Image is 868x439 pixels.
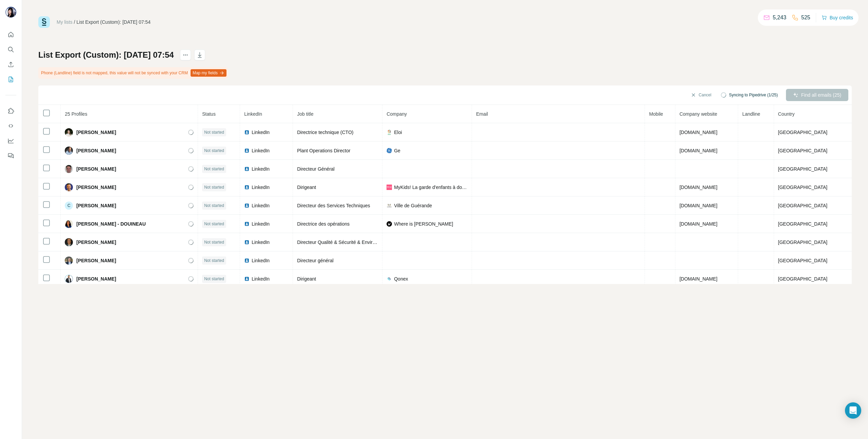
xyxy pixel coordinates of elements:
[57,19,73,25] a: My lists
[252,184,270,191] span: LinkedIn
[204,257,224,264] span: Not started
[65,147,73,155] img: Avatar
[202,111,216,117] span: Status
[394,184,468,191] span: MyKids! La garde d'enfants à domicile
[297,203,370,208] span: Directeur des Services Techniques
[244,240,250,245] img: LinkedIn logo
[38,67,228,79] div: Phone (Landline) field is not mapped, this value will not be synced with your CRM
[297,185,316,190] span: Dirigeant
[387,221,392,227] img: company-logo
[778,166,828,172] span: [GEOGRAPHIC_DATA]
[65,220,73,228] img: Avatar
[297,130,353,135] span: Directrice technique (CTO)
[244,221,250,227] img: LinkedIn logo
[778,203,828,208] span: [GEOGRAPHIC_DATA]
[76,239,116,246] span: [PERSON_NAME]
[204,129,224,135] span: Not started
[204,221,224,227] span: Not started
[649,111,663,117] span: Mobile
[191,69,226,77] button: Map my fields
[244,276,250,282] img: LinkedIn logo
[38,50,174,60] h1: List Export (Custom): [DATE] 07:54
[5,120,16,132] button: Use Surfe API
[5,58,16,71] button: Enrich CSV
[5,135,16,147] button: Dashboard
[778,111,795,117] span: Country
[252,239,270,246] span: LinkedIn
[476,111,488,117] span: Email
[778,185,828,190] span: [GEOGRAPHIC_DATA]
[822,13,853,22] button: Buy credits
[297,258,333,263] span: Directeur général
[244,185,250,190] img: LinkedIn logo
[778,258,828,263] span: [GEOGRAPHIC_DATA]
[394,221,453,227] span: Where is [PERSON_NAME]
[679,185,717,190] span: [DOMAIN_NAME]
[244,130,250,135] img: LinkedIn logo
[778,240,828,245] span: [GEOGRAPHIC_DATA]
[65,183,73,191] img: Avatar
[686,89,716,101] button: Cancel
[252,275,270,282] span: LinkedIn
[244,203,250,208] img: LinkedIn logo
[297,111,313,117] span: Job title
[778,276,828,282] span: [GEOGRAPHIC_DATA]
[252,147,270,154] span: LinkedIn
[679,111,717,117] span: Company website
[252,129,270,136] span: LinkedIn
[387,276,392,282] img: company-logo
[76,257,116,264] span: [PERSON_NAME]
[778,148,828,153] span: [GEOGRAPHIC_DATA]
[74,19,75,25] li: /
[387,111,407,117] span: Company
[204,148,224,154] span: Not started
[65,256,73,265] img: Avatar
[65,111,87,117] span: 25 Profiles
[76,275,116,282] span: [PERSON_NAME]
[5,150,16,162] button: Feedback
[65,165,73,173] img: Avatar
[204,276,224,282] span: Not started
[773,14,786,22] p: 5,243
[387,203,392,208] img: company-logo
[76,129,116,136] span: [PERSON_NAME]
[76,147,116,154] span: [PERSON_NAME]
[244,258,250,263] img: LinkedIn logo
[252,257,270,264] span: LinkedIn
[387,130,392,135] img: company-logo
[394,129,402,136] span: Eloi
[65,238,73,246] img: Avatar
[297,240,394,245] span: Directeur Qualité & Sécurité & Environnement
[679,130,717,135] span: [DOMAIN_NAME]
[77,19,151,25] div: List Export (Custom): [DATE] 07:54
[801,14,810,22] p: 525
[5,73,16,85] button: My lists
[387,185,392,190] img: company-logo
[679,276,717,282] span: [DOMAIN_NAME]
[252,166,270,172] span: LinkedIn
[297,276,316,282] span: Dirigeant
[5,105,16,117] button: Use Surfe on LinkedIn
[252,221,270,227] span: LinkedIn
[394,275,408,282] span: Qonex
[76,166,116,172] span: [PERSON_NAME]
[252,202,270,209] span: LinkedIn
[394,202,432,209] span: Ville de Guérande
[65,128,73,136] img: Avatar
[297,221,350,227] span: Directrice des opérations
[394,147,400,154] span: Ge
[778,221,828,227] span: [GEOGRAPHIC_DATA]
[76,202,116,209] span: [PERSON_NAME]
[65,202,73,210] div: C
[76,221,146,227] span: [PERSON_NAME] - DOUINEAU
[180,50,191,60] button: actions
[204,166,224,172] span: Not started
[244,148,250,153] img: LinkedIn logo
[5,28,16,41] button: Quick start
[297,166,335,172] span: Directeur Général
[729,92,778,98] span: Syncing to Pipedrive (1/25)
[387,148,392,153] img: company-logo
[76,184,116,191] span: [PERSON_NAME]
[742,111,760,117] span: Landline
[65,275,73,283] img: Avatar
